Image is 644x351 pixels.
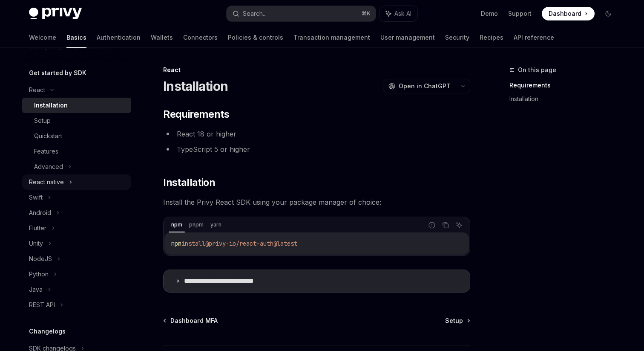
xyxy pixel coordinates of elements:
a: Support [508,9,532,18]
span: npm [171,240,181,247]
div: Android [29,208,51,218]
span: Install the Privy React SDK using your package manager of choice: [163,196,470,208]
div: React [29,85,45,95]
div: Unity [29,238,43,249]
button: Toggle dark mode [601,7,615,20]
a: User management [380,27,435,48]
a: Wallets [151,27,173,48]
a: Basics [66,27,86,48]
span: Setup [445,316,463,325]
button: Open in ChatGPT [383,79,456,93]
a: Welcome [29,27,56,48]
span: Installation [163,176,215,189]
h1: Installation [163,78,228,94]
button: Search...⌘K [227,6,376,21]
span: ⌘ K [362,10,371,17]
div: REST API [29,300,55,310]
li: React 18 or higher [163,128,470,140]
a: Recipes [480,27,503,48]
div: Installation [34,100,68,110]
a: Setup [445,316,469,325]
a: Authentication [97,27,141,48]
div: pnpm [187,220,206,230]
h5: Get started by SDK [29,68,86,78]
span: On this page [518,65,556,75]
a: Installation [22,98,131,113]
a: Quickstart [22,128,131,144]
a: Security [445,27,469,48]
span: Open in ChatGPT [399,82,451,90]
a: Setup [22,113,131,128]
a: Transaction management [293,27,370,48]
span: Ask AI [394,9,411,18]
img: dark logo [29,8,82,20]
span: Dashboard [549,9,581,18]
a: Dashboard [542,7,595,20]
a: Features [22,144,131,159]
button: Copy the contents from the code block [440,220,451,231]
div: npm [169,220,185,230]
a: Installation [509,92,622,106]
div: Features [34,146,58,157]
span: Requirements [163,107,229,121]
div: Python [29,269,49,279]
span: Dashboard MFA [170,316,218,325]
div: Setup [34,116,51,126]
li: TypeScript 5 or higher [163,143,470,155]
a: Requirements [509,78,622,92]
div: Java [29,284,43,295]
h5: Changelogs [29,326,66,336]
a: Policies & controls [228,27,283,48]
a: Demo [481,9,498,18]
div: React native [29,177,64,187]
a: Dashboard MFA [164,316,218,325]
div: NodeJS [29,254,52,264]
button: Ask AI [454,220,465,231]
div: Quickstart [34,131,62,141]
div: Swift [29,192,43,203]
div: yarn [208,220,224,230]
div: React [163,66,470,74]
div: Search... [243,9,267,19]
span: @privy-io/react-auth@latest [205,240,297,247]
a: API reference [514,27,554,48]
button: Report incorrect code [426,220,437,231]
a: Connectors [183,27,218,48]
button: Ask AI [380,6,417,21]
div: Flutter [29,223,46,233]
div: Advanced [34,162,63,172]
span: install [181,240,205,247]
